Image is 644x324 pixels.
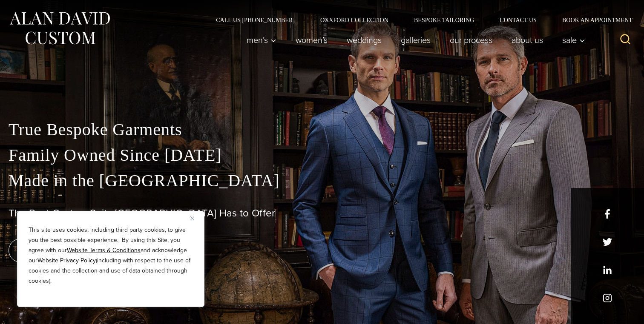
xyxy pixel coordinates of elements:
img: Alan David Custom [9,9,111,47]
h1: The Best Custom Suits [GEOGRAPHIC_DATA] Has to Offer [9,207,635,219]
p: True Bespoke Garments Family Owned Since [DATE] Made in the [GEOGRAPHIC_DATA] [9,117,635,193]
span: Sale [562,36,585,44]
a: About Us [502,31,553,48]
a: book an appointment [9,239,128,262]
nav: Primary Navigation [237,31,590,48]
a: Website Privacy Policy [37,256,96,265]
a: Bespoke Tailoring [401,17,487,23]
a: weddings [337,31,391,48]
button: Close [190,213,201,223]
button: View Search Form [615,30,635,50]
a: Oxxford Collection [308,17,401,23]
span: Men’s [247,36,276,44]
a: Galleries [391,31,440,48]
a: Book an Appointment [549,17,635,23]
a: Call Us [PHONE_NUMBER] [203,17,308,23]
img: Close [190,216,194,220]
a: Women’s [286,31,337,48]
a: Our Process [440,31,502,48]
a: Contact Us [487,17,549,23]
p: This site uses cookies, including third party cookies, to give you the best possible experience. ... [29,225,193,286]
a: Website Terms & Conditions [67,246,141,255]
nav: Secondary Navigation [203,17,635,23]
